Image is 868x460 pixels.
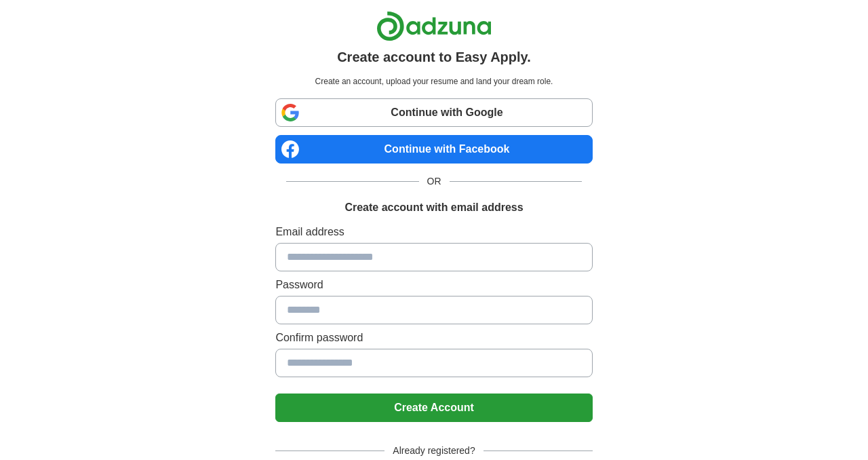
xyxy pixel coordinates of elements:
a: Continue with Facebook [275,135,592,164]
a: Continue with Google [275,98,592,127]
label: Email address [275,224,592,240]
button: Create Account [275,394,592,422]
p: Create an account, upload your resume and land your dream role. [278,75,589,88]
h1: Create account to Easy Apply. [337,47,531,67]
img: Adzuna logo [376,11,492,41]
h1: Create account with email address [344,199,523,216]
label: Confirm password [275,330,592,346]
span: OR [419,174,450,189]
span: Already registered? [384,444,483,458]
label: Password [275,277,592,293]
